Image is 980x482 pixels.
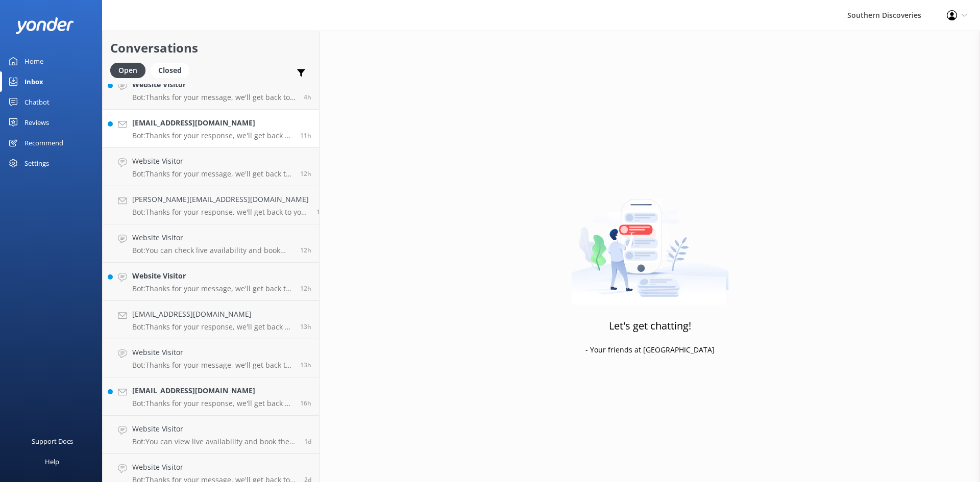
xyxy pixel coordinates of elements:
[132,79,296,90] h4: Website Visitor
[103,186,319,224] a: [PERSON_NAME][EMAIL_ADDRESS][DOMAIN_NAME]Bot:Thanks for your response, we'll get back to you as s...
[132,246,292,255] p: Bot: You can check live availability and book your Milford Sound adventure on our website.
[132,93,296,102] p: Bot: Thanks for your message, we'll get back to you as soon as we can. You're also welcome to kee...
[132,385,292,396] h4: [EMAIL_ADDRESS][DOMAIN_NAME]
[304,93,311,102] span: Sep 30 2025 07:12am (UTC +13:00) Pacific/Auckland
[103,416,319,454] a: Website VisitorBot:You can view live availability and book the Milford Sound Nature Cruises onlin...
[132,309,292,320] h4: [EMAIL_ADDRESS][DOMAIN_NAME]
[132,437,297,446] p: Bot: You can view live availability and book the Milford Sound Nature Cruises online at [URL][DOM...
[132,361,292,370] p: Bot: Thanks for your message, we'll get back to you as soon as we can. You're also welcome to kee...
[24,51,43,71] div: Home
[110,38,311,58] h2: Conversations
[304,437,311,446] span: Sep 28 2025 04:25pm (UTC +13:00) Pacific/Auckland
[585,344,715,356] p: - Your friends at [GEOGRAPHIC_DATA]
[103,339,319,377] a: Website VisitorBot:Thanks for your message, we'll get back to you as soon as we can. You're also ...
[103,377,319,416] a: [EMAIL_ADDRESS][DOMAIN_NAME]Bot:Thanks for your response, we'll get back to you as soon as we can...
[24,92,50,112] div: Chatbot
[103,110,319,148] a: [EMAIL_ADDRESS][DOMAIN_NAME]Bot:Thanks for your response, we'll get back to you as soon as we can...
[132,462,297,473] h4: Website Visitor
[300,322,311,331] span: Sep 29 2025 10:40pm (UTC +13:00) Pacific/Auckland
[24,112,49,133] div: Reviews
[132,169,292,179] p: Bot: Thanks for your message, we'll get back to you as soon as we can. You're also welcome to kee...
[110,64,151,75] a: Open
[300,131,311,140] span: Sep 30 2025 12:42am (UTC +13:00) Pacific/Auckland
[132,117,292,129] h4: [EMAIL_ADDRESS][DOMAIN_NAME]
[300,246,311,255] span: Sep 29 2025 11:27pm (UTC +13:00) Pacific/Auckland
[103,71,319,110] a: Website VisitorBot:Thanks for your message, we'll get back to you as soon as we can. You're also ...
[151,63,189,78] div: Closed
[132,322,292,332] p: Bot: Thanks for your response, we'll get back to you as soon as we can during opening hours.
[24,153,49,173] div: Settings
[132,131,292,140] p: Bot: Thanks for your response, we'll get back to you as soon as we can during opening hours.
[132,156,292,167] h4: Website Visitor
[103,263,319,301] a: Website VisitorBot:Thanks for your message, we'll get back to you as soon as we can. You're also ...
[151,64,194,75] a: Closed
[300,361,311,369] span: Sep 29 2025 10:28pm (UTC +13:00) Pacific/Auckland
[132,208,309,217] p: Bot: Thanks for your response, we'll get back to you as soon as we can during opening hours.
[132,423,297,435] h4: Website Visitor
[24,71,43,92] div: Inbox
[24,133,63,153] div: Recommend
[571,177,729,305] img: artwork of a man stealing a conversation from at giant smartphone
[132,284,292,293] p: Bot: Thanks for your message, we'll get back to you as soon as we can. You're also welcome to kee...
[132,270,292,282] h4: Website Visitor
[32,431,73,451] div: Support Docs
[45,451,59,472] div: Help
[103,148,319,186] a: Website VisitorBot:Thanks for your message, we'll get back to you as soon as we can. You're also ...
[15,17,74,34] img: yonder-white-logo.png
[132,399,292,408] p: Bot: Thanks for your response, we'll get back to you as soon as we can during opening hours.
[132,347,292,358] h4: Website Visitor
[300,399,311,408] span: Sep 29 2025 07:45pm (UTC +13:00) Pacific/Auckland
[103,224,319,263] a: Website VisitorBot:You can check live availability and book your Milford Sound adventure on our w...
[300,169,311,178] span: Sep 29 2025 11:31pm (UTC +13:00) Pacific/Auckland
[132,232,292,243] h4: Website Visitor
[316,208,328,216] span: Sep 29 2025 11:29pm (UTC +13:00) Pacific/Auckland
[103,301,319,339] a: [EMAIL_ADDRESS][DOMAIN_NAME]Bot:Thanks for your response, we'll get back to you as soon as we can...
[110,63,145,78] div: Open
[609,318,691,334] h3: Let's get chatting!
[300,284,311,293] span: Sep 29 2025 11:10pm (UTC +13:00) Pacific/Auckland
[132,194,309,205] h4: [PERSON_NAME][EMAIL_ADDRESS][DOMAIN_NAME]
